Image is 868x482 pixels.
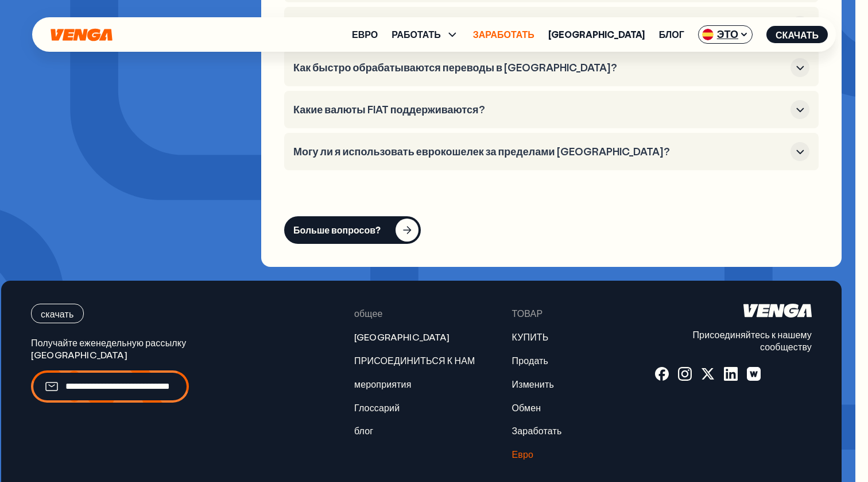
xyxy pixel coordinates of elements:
a: ПРИСОЕДИНИТЬСЯ К НАМ [354,355,475,367]
a: Изменить [511,378,553,391]
button: Как быстро обрабатываются переводы в [GEOGRAPHIC_DATA]? [293,58,809,77]
span: ЭТО [698,25,753,44]
span: ТОВАР [511,308,542,320]
a: Заработать [473,30,534,39]
a: [GEOGRAPHIC_DATA] [354,331,449,343]
a: INSTAGRAM [678,367,692,381]
button: Могу ли я использовать еврокошелек за пределами [GEOGRAPHIC_DATA]? [293,142,809,161]
svg: главная страница [743,304,812,317]
a: [GEOGRAPHIC_DATA] [548,30,645,39]
p: Присоединяйтесь к нашему сообществу [655,329,812,353]
a: Обмен [511,402,541,414]
svg: главная страница [49,28,114,41]
a: мероприятия [354,378,412,391]
a: скачать [31,304,261,323]
a: Евро [352,30,378,39]
a: Глоссарий [354,402,400,414]
span: общее [354,308,383,320]
button: Что такое названный IBAN и как он работает? [293,16,809,35]
button: Какие валюты FIAT поддерживаются? [293,100,809,119]
a: КУПИТЬ [511,331,548,343]
button: скачать [31,304,84,323]
button: скачать [766,26,828,43]
span: РАБОТАТЬ [392,28,459,41]
a: LINKEDIN [724,367,738,381]
a: блог [659,30,684,39]
span: РАБОТАТЬ [392,30,441,39]
img: Флаг-эс [702,29,714,40]
a: Варпкаст [747,367,761,381]
p: Получайте еженедельную рассылку [GEOGRAPHIC_DATA] [31,337,261,361]
h3: Как быстро обрабатываются переводы в [GEOGRAPHIC_DATA]? [293,62,786,74]
h3: Какие валюты FIAT поддерживаются? [293,104,786,116]
button: Больше вопросов? [284,216,421,244]
div: Больше вопросов? [293,224,381,236]
a: Х [701,367,715,381]
a: Продать [511,355,548,367]
h3: Могу ли я использовать еврокошелек за пределами [GEOGRAPHIC_DATA]? [293,146,786,158]
a: Заработать [511,425,561,437]
a: Евро [511,449,533,461]
a: блог [354,425,373,437]
a: FACEBOOK [655,367,669,381]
